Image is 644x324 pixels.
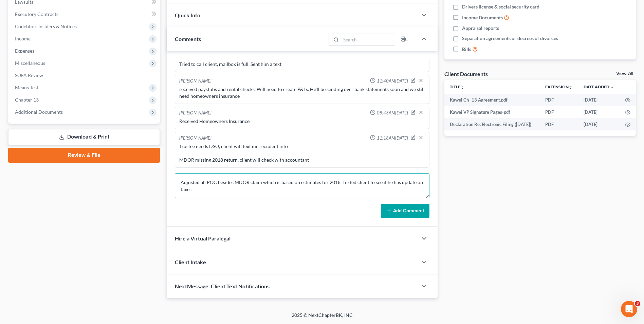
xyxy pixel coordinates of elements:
span: Codebtors Insiders & Notices [15,23,77,29]
div: Trustee needs DSO, client will text me recipient info MDOR missing 2018 return, client will check... [179,143,425,163]
span: Means Test [15,85,38,90]
div: Received Homeowners Insurance [179,118,425,125]
a: SOFA Review [10,69,160,82]
i: unfold_more [569,85,573,89]
td: Kawei Ch- 13 Agreement.pdf [444,94,540,106]
span: SOFA Review [15,72,43,78]
i: expand_more [610,85,614,89]
td: [DATE] [578,94,620,106]
span: 3 [635,301,640,306]
td: [DATE] [578,118,620,130]
i: unfold_more [460,85,464,89]
a: View All [616,71,633,76]
div: [PERSON_NAME] [179,135,211,142]
a: Executory Contracts [10,8,160,20]
span: Hire a Virtual Paralegal [175,235,231,241]
a: Review & File [8,148,160,163]
span: Bills [462,46,471,53]
div: [PERSON_NAME] [179,78,211,85]
div: 2025 © NextChapterBK, INC [129,312,516,324]
span: Chapter 13 [15,97,39,103]
span: Executory Contracts [15,11,58,17]
td: Kawei VP Signature Pages-pdf [444,106,540,118]
span: Income [15,36,31,41]
button: Add Comment [381,204,429,218]
span: Comments [175,36,201,42]
span: Income Documents [462,14,503,21]
span: Appraisal reports [462,25,499,32]
a: Titleunfold_more [450,84,464,89]
input: Search... [341,34,395,46]
div: [PERSON_NAME] [179,110,211,116]
td: PDF [540,106,578,118]
span: NextMessage: Client Text Notifications [175,283,270,289]
iframe: Intercom live chat [621,301,637,317]
a: Date Added expand_more [584,84,614,89]
span: Expenses [15,48,34,54]
span: Additional Documents [15,109,63,115]
span: Miscellaneous [15,60,45,66]
span: Client Intake [175,259,206,265]
td: PDF [540,118,578,130]
div: Client Documents [444,70,488,77]
a: Extensionunfold_more [545,84,573,89]
span: Quick Info [175,12,200,18]
td: PDF [540,94,578,106]
div: Tried to call client, mailbox is full. Sent him a text [179,61,425,68]
span: Separation agreements or decrees of divorces [462,35,558,42]
td: Declaration Re: Electronic Filing ([DATE]) [444,118,540,130]
span: Drivers license & social security card [462,3,539,10]
span: 08:43AM[DATE] [377,110,408,116]
span: 11:18AM[DATE] [377,135,408,141]
div: received paystubs and rental checks. Will need to create P&Ls. He'll be sending over bank stateme... [179,86,425,100]
td: [DATE] [578,106,620,118]
span: 11:40AM[DATE] [377,78,408,84]
a: Download & Print [8,129,160,145]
